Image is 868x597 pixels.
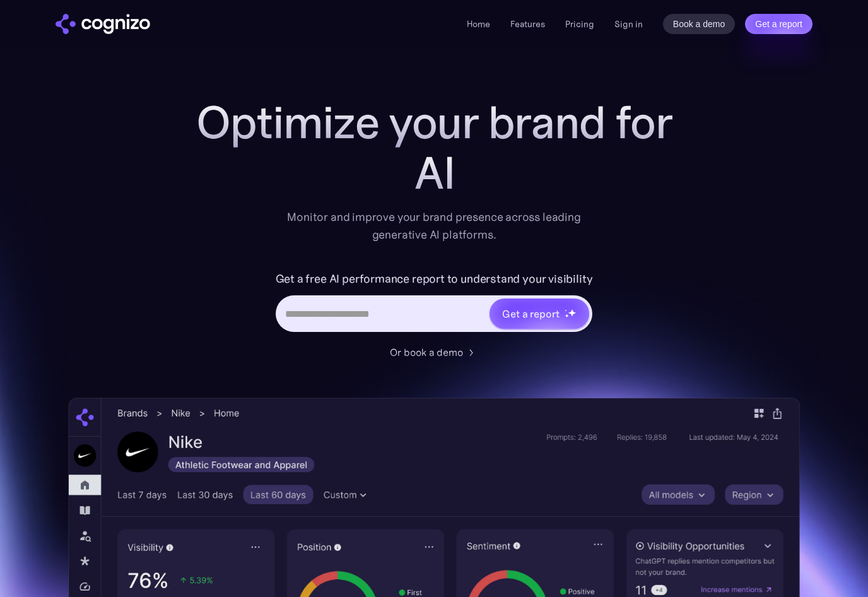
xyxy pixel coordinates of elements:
[568,309,576,317] img: star
[276,269,593,289] label: Get a free AI performance report to understand your visibility
[467,18,490,30] a: Home
[614,16,643,32] a: Sign in
[56,14,150,34] a: home
[745,14,812,34] a: Get a report
[565,314,569,318] img: star
[390,345,478,360] a: Or book a demo
[565,18,594,30] a: Pricing
[663,14,736,34] a: Book a demo
[565,309,566,311] img: star
[390,345,463,360] div: Or book a demo
[182,148,686,198] div: AI
[488,297,590,330] a: Get a reportstarstarstar
[56,14,150,34] img: cognizo logo
[510,18,545,30] a: Features
[276,269,593,338] form: Hero URL Input Form
[502,306,559,321] div: Get a report
[279,208,589,244] div: Monitor and improve your brand presence across leading generative AI platforms.
[182,97,686,148] h1: Optimize your brand for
